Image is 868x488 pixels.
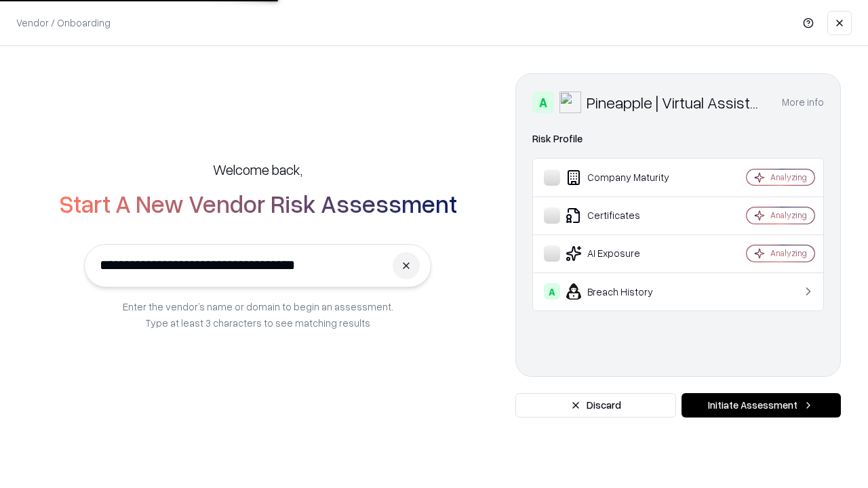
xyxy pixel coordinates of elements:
[587,91,766,113] div: Pineapple | Virtual Assistant Agency
[515,393,676,418] button: Discard
[782,90,824,115] button: More info
[770,209,807,221] div: Analyzing
[770,247,807,259] div: Analyzing
[544,283,706,300] div: Breach History
[59,190,457,217] h2: Start A New Vendor Risk Assessment
[682,393,841,418] button: Initiate Assessment
[532,131,824,147] div: Risk Profile
[770,171,807,183] div: Analyzing
[544,207,706,224] div: Certificates
[16,16,111,30] p: Vendor / Onboarding
[123,298,393,331] p: Enter the vendor’s name or domain to begin an assessment. Type at least 3 characters to see match...
[544,283,560,300] div: A
[213,160,302,179] h5: Welcome back,
[544,245,706,262] div: AI Exposure
[559,91,581,113] img: Pineapple | Virtual Assistant Agency
[544,169,706,186] div: Company Maturity
[532,91,554,113] div: A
